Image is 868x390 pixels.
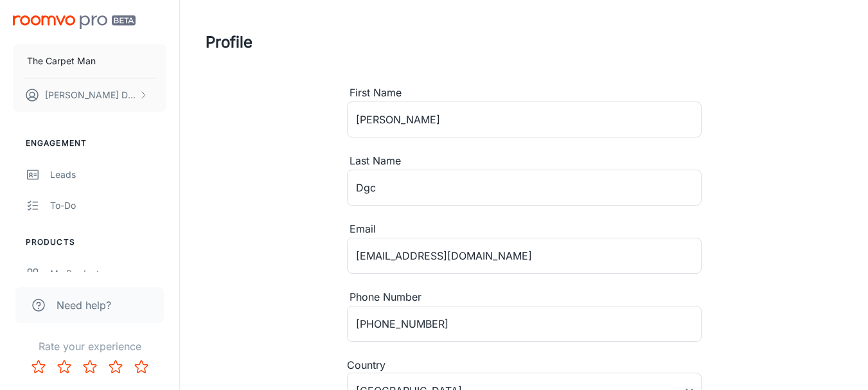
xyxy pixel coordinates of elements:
button: The Carpet Man [13,44,166,78]
button: Rate 1 star [26,354,51,380]
button: Rate 5 star [128,354,154,380]
p: [PERSON_NAME] Dgc [45,88,136,102]
p: Rate your experience [10,339,169,354]
span: Need help? [57,297,111,313]
div: Country [347,357,702,373]
div: My Products [50,267,166,281]
p: The Carpet Man [27,54,96,68]
div: Leads [50,168,166,182]
img: Roomvo PRO Beta [13,15,136,29]
button: Rate 4 star [103,354,128,380]
button: Rate 3 star [77,354,103,380]
div: First Name [347,85,702,102]
button: Rate 2 star [51,354,77,380]
div: Phone Number [347,289,702,306]
h1: Profile [206,31,252,54]
div: To-do [50,199,166,213]
div: Last Name [347,153,702,170]
button: [PERSON_NAME] Dgc [13,78,166,112]
div: Email [347,221,702,238]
